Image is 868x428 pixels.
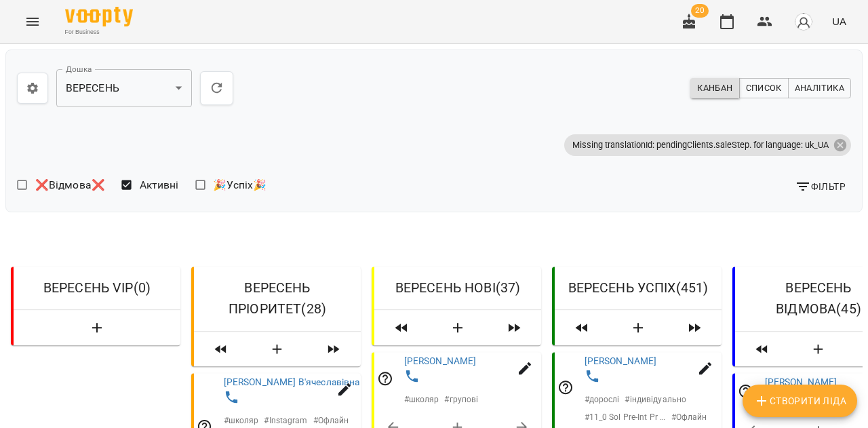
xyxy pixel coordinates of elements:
[697,81,732,96] span: Канбан
[313,415,349,427] p: # Офлайн
[671,411,707,423] p: # Офлайн
[673,316,716,341] span: Пересунути лідів з колонки
[264,415,307,427] p: # Instagram
[557,379,574,395] svg: Відповідальний співробітник не заданий
[404,355,477,366] a: [PERSON_NAME]
[789,337,848,362] button: Створити Ліда
[385,277,530,298] h6: ВЕРЕСЕНЬ НОВІ ( 37 )
[765,377,837,388] a: [PERSON_NAME]
[444,393,478,406] p: # групові
[35,177,105,193] span: ❌Відмова❌
[585,411,666,423] p: # 11_0 Sol Pre-Int Pr SPr Cont
[224,415,259,427] p: # школяр
[560,316,604,341] span: Пересунути лідів з колонки
[248,337,307,362] button: Створити Ліда
[795,81,844,96] span: Аналітика
[377,370,393,387] svg: Відповідальний співробітник не заданий
[788,78,851,98] button: Аналітика
[140,177,179,193] span: Активні
[743,385,857,417] button: Створити Ліда
[199,337,243,362] span: Пересунути лідів з колонки
[205,277,350,320] h6: ВЕРЕСЕНЬ ПРІОРИТЕТ ( 28 )
[564,134,851,156] div: Missing translationId: pendingClients.saleStep. for language: uk_UA
[24,277,170,298] h6: ВЕРЕСЕНЬ VIP ( 0 )
[566,277,711,298] h6: ВЕРЕСЕНЬ УСПІХ ( 451 )
[585,355,657,366] a: [PERSON_NAME]
[690,78,739,98] button: Канбан
[65,7,133,26] img: Voopty Logo
[753,393,846,409] span: Створити Ліда
[609,316,667,341] button: Створити Ліда
[404,393,439,406] p: # школяр
[224,377,360,388] a: [PERSON_NAME] В'ячеславівна
[832,14,846,28] span: UA
[827,9,852,34] button: UA
[625,393,686,406] p: # індивідуально
[585,393,620,406] p: # дорослі
[492,316,536,341] span: Пересунути лідів з колонки
[746,81,782,96] span: Список
[65,28,133,37] span: For Business
[738,383,754,400] svg: Відповідальний співробітник не заданий
[691,4,709,18] span: 20
[312,337,355,362] span: Пересунути лідів з колонки
[380,316,423,341] span: Пересунути лідів з колонки
[795,178,846,195] span: Фільтр
[19,316,175,341] button: Створити Ліда
[741,337,784,362] span: Пересунути лідів з колонки
[564,139,837,151] span: Missing translationId: pendingClients.saleStep. for language: uk_UA
[789,174,851,199] button: Фільтр
[739,78,789,98] button: Список
[56,69,192,107] div: ВЕРЕСЕНЬ
[794,12,813,31] img: avatar_s.png
[213,177,267,193] span: 🎉Успіх🎉
[16,5,49,38] button: Menu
